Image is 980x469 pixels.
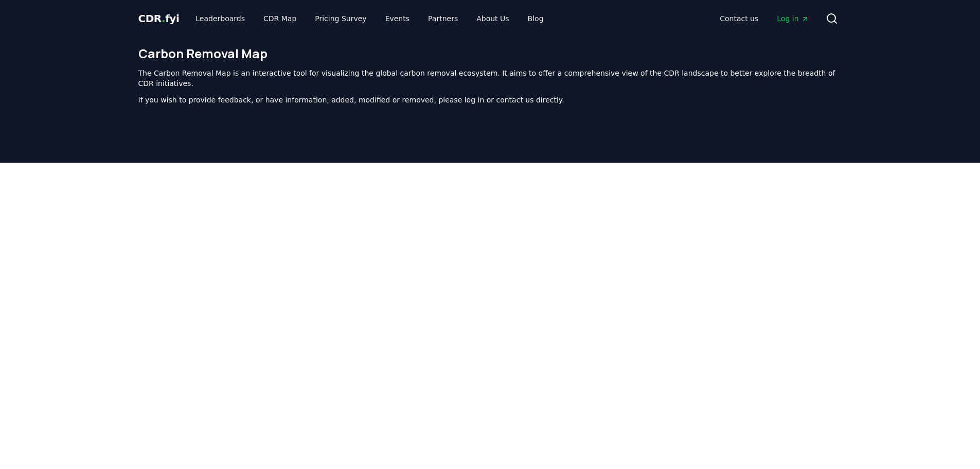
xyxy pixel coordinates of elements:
[769,9,817,28] a: Log in
[255,9,305,28] a: CDR Map
[520,9,552,28] a: Blog
[162,12,165,25] span: .
[468,9,517,28] a: About Us
[777,13,809,24] span: Log in
[711,9,767,28] a: Contact us
[420,9,466,28] a: Partners
[138,11,180,26] a: CDR.fyi
[377,9,418,28] a: Events
[307,9,375,28] a: Pricing Survey
[138,68,842,89] p: The Carbon Removal Map is an interactive tool for visualizing the global carbon removal ecosystem...
[187,9,551,28] nav: Main
[138,45,842,62] h1: Carbon Removal Map
[187,9,253,28] a: Leaderboards
[138,95,842,105] p: If you wish to provide feedback, or have information, added, modified or removed, please log in o...
[711,9,817,28] nav: Main
[138,12,180,25] span: CDR fyi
